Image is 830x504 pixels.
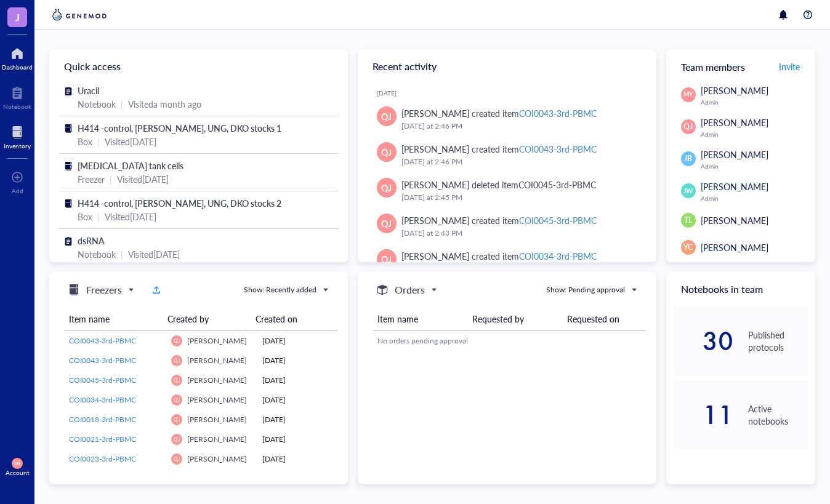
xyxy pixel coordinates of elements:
[97,210,100,223] div: |
[262,394,332,406] div: [DATE]
[748,402,808,427] div: Active notebooks
[78,197,281,209] span: H414 -control, [PERSON_NAME], UNG, DKO stocks 2
[69,375,136,385] span: COI0045-3rd-PBMC
[69,375,161,386] a: COI0045-3rd-PBMC
[121,97,123,111] div: |
[187,394,247,405] span: [PERSON_NAME]
[187,414,247,425] span: [PERSON_NAME]
[78,159,183,172] span: [MEDICAL_DATA] tank cells
[78,172,105,186] div: Freezer
[401,214,597,227] div: [PERSON_NAME] created item
[49,7,110,22] img: genemod-logo
[2,44,33,71] a: Dashboard
[128,97,201,111] div: Visited a month ago
[519,107,597,119] div: COI0043-3rd-PBMC
[684,153,692,164] span: JB
[377,89,647,97] div: [DATE]
[701,241,768,254] span: [PERSON_NAME]
[4,122,31,150] a: Inventory
[701,214,768,226] span: [PERSON_NAME]
[401,156,637,168] div: [DATE] at 2:46 PM
[187,434,247,444] span: [PERSON_NAME]
[684,215,692,226] span: TL
[6,469,30,476] div: Account
[262,335,332,346] div: [DATE]
[14,460,20,466] span: SH
[12,187,23,194] div: Add
[373,308,467,330] th: Item name
[69,454,161,465] a: COI0023-3rd-PBMC
[78,84,99,97] span: Uracil
[174,338,180,344] span: QJ
[174,436,180,442] span: QJ
[674,405,733,425] div: 11
[368,102,647,137] a: QJ[PERSON_NAME] created itemCOI0043-3rd-PBMC[DATE] at 2:46 PM
[683,242,693,253] span: YC
[683,121,693,132] span: QJ
[69,394,161,406] a: COI0034-3rd-PBMC
[187,375,247,385] span: [PERSON_NAME]
[4,142,31,150] div: Inventory
[69,414,136,425] span: COI0018-3rd-PBMC
[562,308,645,330] th: Requested on
[778,57,800,76] button: Invite
[262,454,332,465] div: [DATE]
[395,282,425,297] h5: Orders
[262,375,332,386] div: [DATE]
[174,358,180,364] span: QJ
[174,377,180,383] span: QJ
[69,454,136,464] span: COI0023-3rd-PBMC
[163,308,251,330] th: Created by
[69,434,136,444] span: COI0021-3rd-PBMC
[358,49,656,84] div: Recent activity
[187,454,247,464] span: [PERSON_NAME]
[78,210,92,223] div: Box
[174,456,180,462] span: QJ
[69,355,136,366] span: COI0043-3rd-PBMC
[401,178,596,191] div: [PERSON_NAME] deleted item
[128,247,180,261] div: Visited [DATE]
[78,122,281,134] span: H414 -control, [PERSON_NAME], UNG, DKO stocks 1
[779,60,800,73] span: Invite
[69,394,136,405] span: COI0034-3rd-PBMC
[701,130,808,138] div: Admin
[701,98,808,106] div: Admin
[49,49,348,84] div: Quick access
[381,110,392,123] span: QJ
[519,143,597,155] div: COI0043-3rd-PBMC
[701,194,808,202] div: Admin
[401,142,597,156] div: [PERSON_NAME] created item
[174,397,180,403] span: QJ
[368,137,647,173] a: QJ[PERSON_NAME] created itemCOI0043-3rd-PBMC[DATE] at 2:46 PM
[78,135,92,148] div: Box
[518,178,596,191] div: COI0045-3rd-PBMC
[467,308,562,330] th: Requested by
[683,90,693,99] span: MY
[666,49,815,84] div: Team members
[262,434,332,445] div: [DATE]
[2,63,33,71] div: Dashboard
[701,148,768,161] span: [PERSON_NAME]
[105,210,156,223] div: Visited [DATE]
[251,308,328,330] th: Created on
[3,103,31,110] div: Notebook
[748,329,808,353] div: Published protocols
[64,308,163,330] th: Item name
[78,247,116,261] div: Notebook
[368,209,647,244] a: QJ[PERSON_NAME] created itemCOI0045-3rd-PBMC[DATE] at 2:43 PM
[401,191,637,204] div: [DATE] at 2:45 PM
[69,335,136,346] span: COI0043-3rd-PBMC
[15,9,20,25] span: J
[401,227,637,239] div: [DATE] at 2:43 PM
[105,135,156,148] div: Visited [DATE]
[701,84,768,97] span: [PERSON_NAME]
[381,217,392,230] span: QJ
[683,186,693,196] span: JW
[69,335,161,346] a: COI0043-3rd-PBMC
[121,247,123,261] div: |
[174,417,180,423] span: QJ
[701,180,768,193] span: [PERSON_NAME]
[546,284,625,295] div: Show: Pending approval
[187,335,247,346] span: [PERSON_NAME]
[78,234,105,247] span: dsRNA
